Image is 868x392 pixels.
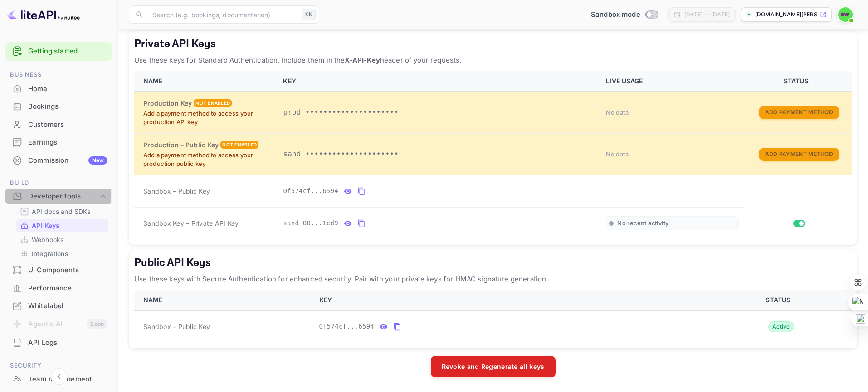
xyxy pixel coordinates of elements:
[5,134,112,150] a: Earnings
[194,99,232,107] div: Not enabled
[134,71,278,92] th: NAME
[5,116,112,133] a: Customers
[768,321,794,332] div: Active
[32,207,91,216] p: API docs and SDKs
[600,71,744,92] th: LIVE USAGE
[319,322,375,331] span: 0f574cf...6594
[134,71,852,239] table: private api keys table
[759,150,839,157] a: Add Payment Method
[143,109,272,127] p: Add a payment method to access your production API key
[5,178,112,188] span: Build
[5,80,112,97] a: Home
[278,71,600,92] th: KEY
[5,116,112,134] div: Customers
[708,290,852,310] th: STATUS
[5,280,112,296] a: Performance
[20,207,105,216] a: API docs and SDKs
[28,84,107,94] div: Home
[283,218,338,228] span: sand_00...1cd9
[5,152,112,169] a: CommissionNew
[755,10,818,19] p: [DOMAIN_NAME][PERSON_NAME]
[28,137,107,148] div: Earnings
[20,221,105,230] a: API Keys
[591,10,640,20] span: Sandbox mode
[283,186,338,196] span: 0f574cf...6594
[134,37,852,51] h5: Private API Keys
[28,265,107,276] div: UI Components
[32,235,63,244] p: Webhooks
[16,247,108,260] div: Integrations
[5,98,112,116] div: Bookings
[684,10,730,19] div: [DATE] — [DATE]
[28,283,107,294] div: Performance
[143,322,210,331] span: Sandbox – Public Key
[28,155,107,166] div: Commission
[88,156,107,165] div: New
[134,55,852,66] p: Use these keys for Standard Authentication. Include them in the header of your requests.
[5,98,112,115] a: Bookings
[28,120,107,130] div: Customers
[16,205,108,218] div: API docs and SDKs
[5,261,112,278] a: UI Components
[5,371,112,387] a: Team management
[51,368,67,385] button: Collapse navigation
[28,374,107,385] div: Team management
[134,290,852,343] table: public api keys table
[759,106,839,119] button: Add Payment Method
[5,80,112,98] div: Home
[5,261,112,279] div: UI Components
[220,141,258,149] div: Not enabled
[5,297,112,315] div: Whitelabel
[5,297,112,314] a: Whitelabel
[147,5,298,24] input: Search (e.g. bookings, documentation)
[32,249,68,258] p: Integrations
[28,338,107,348] div: API Logs
[759,148,839,161] button: Add Payment Method
[28,301,107,311] div: Whitelabel
[5,152,112,169] div: CommissionNew
[143,98,192,108] h6: Production Key
[134,274,852,285] p: Use these keys with Secure Authentication for enhanced security. Pair with your private keys for ...
[16,219,108,232] div: API Keys
[5,70,112,80] span: Business
[759,108,839,116] a: Add Payment Method
[606,150,629,158] span: No data
[838,7,853,22] img: El Wong
[143,151,272,169] p: Add a payment method to access your production public key
[283,107,595,118] p: prod_•••••••••••••••••••••
[606,109,629,116] span: No data
[28,46,107,57] a: Getting started
[5,371,112,388] div: Team management
[32,221,59,230] p: API Keys
[16,233,108,246] div: Webhooks
[744,71,852,92] th: STATUS
[134,290,314,310] th: NAME
[5,334,112,352] div: API Logs
[143,219,239,227] span: Sandbox Key – Private API Key
[143,186,210,196] span: Sandbox – Public Key
[28,191,98,202] div: Developer tools
[5,189,112,204] div: Developer tools
[20,235,105,244] a: Webhooks
[5,134,112,151] div: Earnings
[28,102,107,112] div: Bookings
[134,256,852,270] h5: Public API Keys
[302,9,316,20] div: ⌘K
[5,42,112,61] div: Getting started
[5,334,112,351] a: API Logs
[5,280,112,297] div: Performance
[283,149,595,160] p: sand_•••••••••••••••••••••
[5,361,112,371] span: Security
[345,56,380,64] strong: X-API-Key
[431,356,556,377] button: Revoke and Regenerate all keys
[314,290,708,310] th: KEY
[143,140,219,150] h6: Production – Public Key
[7,7,80,22] img: LiteAPI logo
[20,249,105,258] a: Integrations
[587,10,661,20] div: Switch to Production mode
[617,219,668,227] span: No recent activity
